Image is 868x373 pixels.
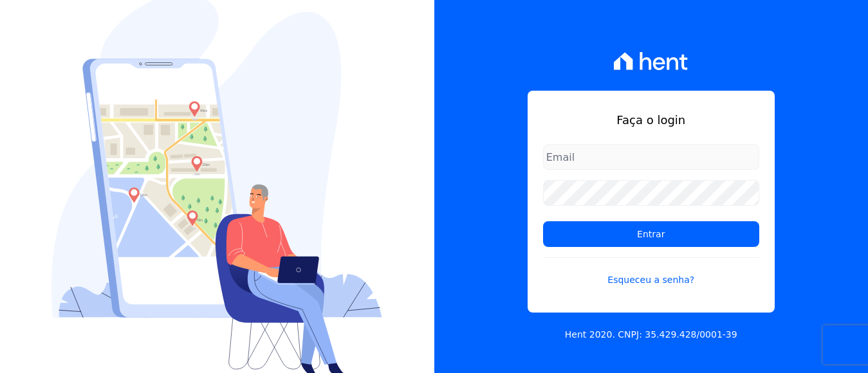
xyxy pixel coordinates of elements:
a: Esqueceu a senha? [543,257,759,287]
input: Email [543,144,759,170]
p: Hent 2020. CNPJ: 35.429.428/0001-39 [565,328,737,341]
input: Entrar [543,221,759,247]
h1: Faça o login [543,111,759,129]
